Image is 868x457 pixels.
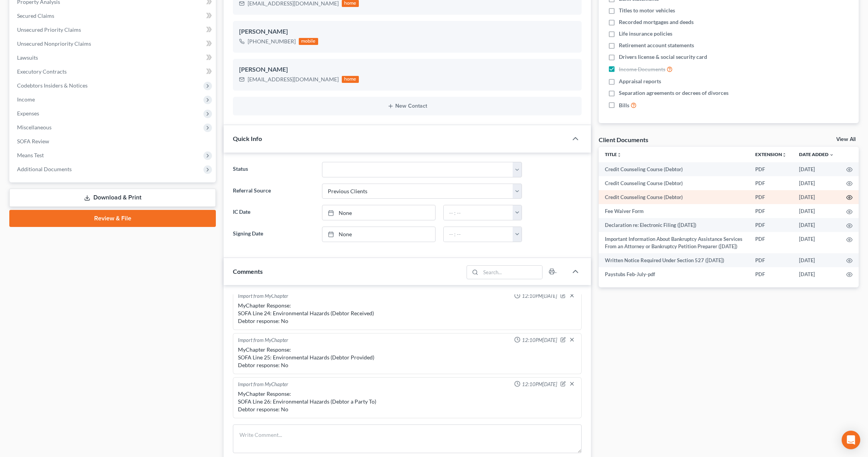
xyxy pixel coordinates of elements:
[793,162,840,176] td: [DATE]
[749,176,793,190] td: PDF
[17,68,67,75] span: Executory Contracts
[17,152,44,158] span: Means Test
[829,153,834,157] i: expand_more
[799,151,834,157] a: Date Added expand_more
[793,176,840,190] td: [DATE]
[17,82,88,89] span: Codebtors Insiders & Notices
[793,267,840,281] td: [DATE]
[599,176,749,190] td: Credit Counseling Course (Debtor)
[17,12,54,19] span: Secured Claims
[749,253,793,267] td: PDF
[11,65,216,79] a: Executory Contracts
[11,37,216,51] a: Unsecured Nonpriority Claims
[842,431,860,449] div: Open Intercom Messenger
[322,227,435,242] a: None
[749,267,793,281] td: PDF
[522,292,557,300] span: 12:10PM[DATE]
[229,227,318,242] label: Signing Date
[17,124,52,131] span: Miscellaneous
[480,266,542,279] input: Search...
[17,40,91,47] span: Unsecured Nonpriority Claims
[749,162,793,176] td: PDF
[342,76,359,83] div: home
[229,184,318,199] label: Referral Source
[749,204,793,218] td: PDF
[238,292,288,300] div: Import from MyChapter
[233,268,263,275] span: Comments
[238,302,577,325] div: MyChapter Response: SOFA Line 24: Environmental Hazards (Debtor Received) Debtor response: No
[619,53,707,61] span: Drivers license & social security card
[605,151,622,157] a: Titleunfold_more
[229,205,318,220] label: IC Date
[599,204,749,218] td: Fee Waiver Form
[619,101,629,109] span: Bills
[444,205,513,220] input: -- : --
[322,205,435,220] a: None
[599,218,749,232] td: Declaration re: Electronic Filing ([DATE])
[619,89,728,97] span: Separation agreements or decrees of divorces
[239,65,575,74] div: [PERSON_NAME]
[17,110,39,117] span: Expenses
[599,190,749,204] td: Credit Counseling Course (Debtor)
[17,138,49,144] span: SOFA Review
[248,38,296,45] div: [PHONE_NUMBER]
[619,30,672,38] span: Life insurance policies
[749,190,793,204] td: PDF
[17,166,72,172] span: Additional Documents
[793,218,840,232] td: [DATE]
[17,96,35,103] span: Income
[793,204,840,218] td: [DATE]
[619,7,675,14] span: Titles to motor vehicles
[619,18,694,26] span: Recorded mortgages and deeds
[599,267,749,281] td: Paystubs Feb-July-pdf
[599,162,749,176] td: Credit Counseling Course (Debtor)
[9,189,216,207] a: Download & Print
[599,136,648,144] div: Client Documents
[749,232,793,253] td: PDF
[238,390,577,413] div: MyChapter Response: SOFA Line 26: Environmental Hazards (Debtor a Party To) Debtor response: No
[299,38,318,45] div: mobile
[11,134,216,148] a: SOFA Review
[229,162,318,177] label: Status
[11,9,216,23] a: Secured Claims
[522,337,557,344] span: 12:10PM[DATE]
[239,27,575,36] div: [PERSON_NAME]
[755,151,787,157] a: Extensionunfold_more
[793,253,840,267] td: [DATE]
[619,77,661,85] span: Appraisal reports
[522,381,557,388] span: 12:10PM[DATE]
[238,337,288,344] div: Import from MyChapter
[238,346,577,369] div: MyChapter Response: SOFA Line 25: Environmental Hazards (Debtor Provided) Debtor response: No
[793,232,840,253] td: [DATE]
[238,381,288,388] div: Import from MyChapter
[444,227,513,242] input: -- : --
[233,135,262,142] span: Quick Info
[11,23,216,37] a: Unsecured Priority Claims
[836,137,856,142] a: View All
[749,218,793,232] td: PDF
[617,153,622,157] i: unfold_more
[17,26,81,33] span: Unsecured Priority Claims
[239,103,575,109] button: New Contact
[11,51,216,65] a: Lawsuits
[248,76,339,83] div: [EMAIL_ADDRESS][DOMAIN_NAME]
[782,153,787,157] i: unfold_more
[9,210,216,227] a: Review & File
[793,190,840,204] td: [DATE]
[17,54,38,61] span: Lawsuits
[599,253,749,267] td: Written Notice Required Under Section 527 ([DATE])
[619,65,665,73] span: Income Documents
[599,232,749,253] td: Important Information About Bankruptcy Assistance Services From an Attorney or Bankruptcy Petitio...
[619,41,694,49] span: Retirement account statements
